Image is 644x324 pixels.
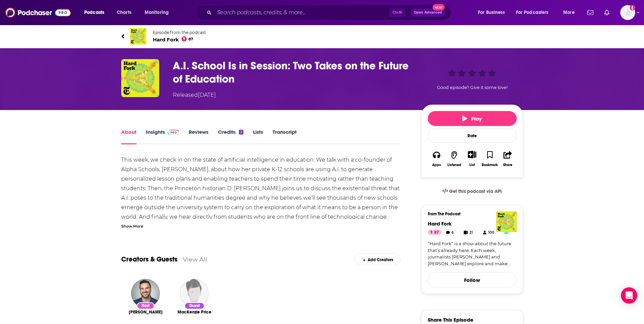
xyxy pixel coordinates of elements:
div: Host [137,302,154,309]
div: Released [DATE] [173,91,216,99]
button: Open AdvancedNew [411,8,445,17]
a: InsightsPodchaser Pro [146,129,180,144]
a: About [121,129,136,144]
a: Show notifications dropdown [602,7,612,18]
a: Get this podcast via API [437,183,508,200]
button: Bookmark [481,146,499,171]
a: “Hard Fork” is a show about the future that’s already here. Each week, journalists [PERSON_NAME] ... [428,240,517,267]
h3: From The Podcast [428,212,511,216]
button: Play [428,111,517,126]
span: 100 [488,229,494,236]
span: Podcasts [84,8,104,17]
button: Listened [445,146,463,171]
a: Kevin Roose [129,309,163,315]
span: Episode from the podcast [153,30,206,35]
span: Monitoring [145,8,169,17]
div: Open Intercom Messenger [621,287,637,304]
input: Search podcasts, credits, & more... [214,7,389,18]
img: User Profile [620,5,635,20]
span: Hard Fork [153,36,206,43]
img: Podchaser - Follow, Share and Rate Podcasts [5,6,71,19]
div: Share [503,163,512,167]
div: Show More ButtonList [463,146,481,171]
div: Add Creators [354,253,401,265]
span: Open Advanced [414,11,442,14]
img: A.I. School Is in Session: Two Takes on the Future of Education [121,59,159,97]
span: 87 [188,38,193,41]
div: 2 [239,130,243,134]
span: 87 [434,229,439,236]
img: Hard Fork [130,28,146,44]
span: New [433,4,445,11]
a: 87 [428,230,442,235]
img: Kevin Roose [131,279,160,308]
button: open menu [512,7,558,18]
button: Show profile menu [620,5,635,20]
button: Share [499,146,516,171]
a: Transcript [273,129,297,144]
img: MacKenzie Price [180,279,209,308]
a: Lists [253,129,263,144]
button: Apps [428,146,445,171]
a: Credits2 [218,129,243,144]
span: Get this podcast via API [449,188,502,194]
a: 100 [480,230,497,235]
span: For Business [478,8,505,17]
img: Hard Fork [496,212,517,232]
img: Podchaser Pro [168,130,180,135]
div: Apps [432,163,441,167]
span: 21 [470,229,473,236]
a: 6 [443,230,457,235]
button: Show More Button [465,151,479,158]
div: List [470,163,475,167]
div: Rate [428,129,517,143]
span: Good episode? Give it some love! [437,85,508,90]
span: Charts [117,8,131,17]
span: More [563,8,575,17]
button: open menu [79,7,113,18]
a: Hard ForkEpisode from the podcastHard Fork87 [121,28,523,44]
a: View All [183,256,207,263]
h3: Share This Episode [428,317,473,323]
a: Reviews [189,129,208,144]
button: Follow [428,272,517,287]
button: open menu [558,7,583,18]
a: Show notifications dropdown [585,7,596,18]
a: MacKenzie Price [178,309,211,315]
span: [PERSON_NAME] [129,309,163,315]
button: open menu [473,7,513,18]
a: Charts [112,7,135,18]
div: Search podcasts, credits, & more... [202,5,457,20]
span: 6 [452,229,454,236]
span: Ctrl K [389,8,405,17]
div: Bookmark [482,163,498,167]
a: Creators & Guests [121,255,178,264]
a: 21 [461,230,476,235]
div: Guest [184,302,205,309]
div: Listened [447,163,461,167]
span: For Podcasters [516,8,549,17]
h1: A.I. School Is in Session: Two Takes on the Future of Education [173,59,410,86]
button: open menu [140,7,178,18]
a: Hard Fork [428,220,452,227]
span: Logged in as AlexMerceron [620,5,635,20]
span: Play [462,115,482,122]
svg: Add a profile image [630,5,635,11]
